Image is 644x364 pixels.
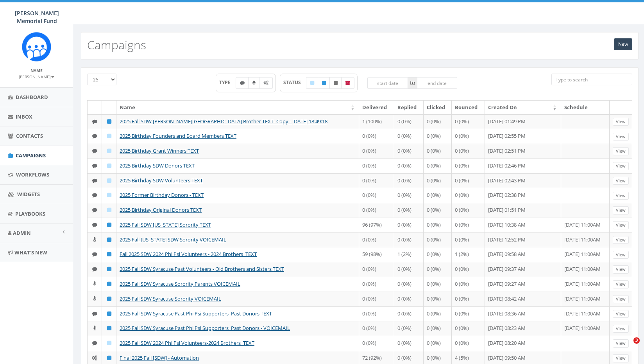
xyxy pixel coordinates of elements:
[561,262,610,277] td: [DATE] 11:00AM
[485,262,561,277] td: [DATE] 09:37 AM
[424,114,452,129] td: 0 (0%)
[613,265,629,274] a: View
[561,232,610,247] td: [DATE] 11:00AM
[107,252,111,257] i: Published
[306,77,318,89] label: Draft
[424,188,452,203] td: 0 (0%)
[424,232,452,247] td: 0 (0%)
[485,292,561,306] td: [DATE] 08:42 AM
[359,188,394,203] td: 0 (0%)
[561,292,610,306] td: [DATE] 11:00AM
[424,262,452,277] td: 0 (0%)
[359,129,394,144] td: 0 (0%)
[359,321,394,336] td: 0 (0%)
[424,306,452,321] td: 0 (0%)
[613,206,629,214] a: View
[613,147,629,155] a: View
[359,173,394,188] td: 0 (0%)
[120,221,211,228] a: 2025 Fall SDW [US_STATE] Sorority TEXT
[485,101,561,114] th: Created On: activate to sort column ascending
[452,277,485,292] td: 0 (0%)
[452,247,485,262] td: 1 (2%)
[613,236,629,244] a: View
[452,188,485,203] td: 0 (0%)
[452,101,485,114] th: Bounced
[613,221,629,229] a: View
[394,336,424,351] td: 0 (0%)
[394,173,424,188] td: 0 (0%)
[452,292,485,306] td: 0 (0%)
[367,77,408,89] input: start date
[424,101,452,114] th: Clicked
[236,77,249,89] label: Text SMS
[19,74,54,79] small: [PERSON_NAME]
[452,321,485,336] td: 0 (0%)
[424,292,452,306] td: 0 (0%)
[92,267,97,272] i: Text SMS
[310,81,314,85] i: Draft
[16,94,48,101] span: Dashboard
[485,232,561,247] td: [DATE] 12:52 PM
[613,354,629,362] a: View
[92,207,97,213] i: Text SMS
[485,114,561,129] td: [DATE] 01:49 PM
[452,114,485,129] td: 0 (0%)
[17,191,40,198] span: Widgets
[13,229,31,236] span: Admin
[92,193,97,198] i: Text SMS
[120,250,257,258] a: Fall 2025 SDW 2024 Phi Psi Volunteers - 2024 Brothers_TEXT
[394,306,424,321] td: 0 (0%)
[452,306,485,321] td: 0 (0%)
[120,339,254,346] a: 2025 Fall SDW 2024 Phi Psi Volunteers-2024 Brothers_TEXT
[394,247,424,262] td: 1 (2%)
[394,129,424,144] td: 0 (0%)
[92,222,97,227] i: Text SMS
[92,148,97,153] i: Text SMS
[485,188,561,203] td: [DATE] 02:38 PM
[394,292,424,306] td: 0 (0%)
[561,306,610,321] td: [DATE] 11:00AM
[219,79,236,86] span: TYPE
[283,79,306,86] span: STATUS
[485,321,561,336] td: [DATE] 08:23 AM
[452,203,485,218] td: 0 (0%)
[394,232,424,247] td: 0 (0%)
[424,336,452,351] td: 0 (0%)
[613,280,629,288] a: View
[107,237,111,242] i: Published
[485,247,561,262] td: [DATE] 09:58 AM
[452,232,485,247] td: 0 (0%)
[16,152,46,159] span: Campaigns
[485,203,561,218] td: [DATE] 01:51 PM
[92,178,97,183] i: Text SMS
[424,247,452,262] td: 0 (0%)
[120,191,204,198] a: 2025 Former Birthday Donors - TEXT
[394,101,424,114] th: Replied
[92,355,97,360] i: Automated Message
[259,77,273,89] label: Automated Message
[485,336,561,351] td: [DATE] 08:20 AM
[613,310,629,318] a: View
[359,114,394,129] td: 1 (100%)
[424,173,452,188] td: 0 (0%)
[359,262,394,277] td: 0 (0%)
[16,132,43,139] span: Contacts
[551,74,633,85] input: Type to search
[116,101,359,114] th: Name: activate to sort column ascending
[424,277,452,292] td: 0 (0%)
[107,222,111,227] i: Published
[561,101,610,114] th: Schedule
[120,324,290,332] a: 2025 Fall SDW Syracuse Past Phi Psi Supporters_Past Donors - VOICEMAIL
[16,171,49,178] span: Workflows
[92,163,97,168] i: Text SMS
[394,159,424,173] td: 0 (0%)
[424,321,452,336] td: 0 (0%)
[334,81,338,85] i: Unpublished
[120,206,202,213] a: 2025 Birthday Original Donors TEXT
[394,114,424,129] td: 0 (0%)
[107,178,111,183] i: Draft
[107,119,111,124] i: Published
[107,133,111,139] i: Draft
[359,247,394,262] td: 59 (98%)
[394,321,424,336] td: 0 (0%)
